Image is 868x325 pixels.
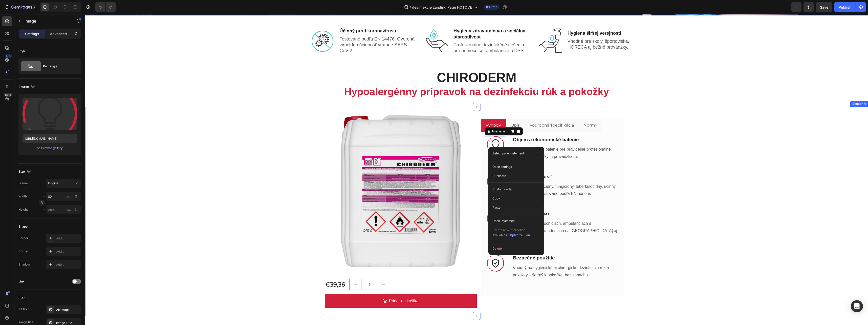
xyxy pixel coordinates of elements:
div: Open Intercom Messenger [851,300,863,312]
label: Frame [18,181,28,186]
div: Publish [839,5,851,10]
input: px% [46,205,81,214]
p: Paste [492,205,501,210]
img: preview-image [23,98,77,130]
span: Draft [489,5,497,9]
div: Optimize Plan [510,233,530,237]
input: px% [46,192,81,201]
a: CHIRODERM 5l - Chirurgická dezinfekcia rúk a pokožky pred invazívnymi zákrokmi [240,101,392,253]
button: Browse gallery [41,146,63,151]
p: Duplicate [492,174,506,178]
div: Shadow [18,262,30,267]
button: px [73,193,79,199]
p: Image [25,18,68,24]
img: Alt Image [402,196,419,213]
div: Add... [56,262,80,267]
div: Image title [18,320,33,324]
img: gempages_576415707223294538-2f1fbdac-3c30-4263-b817-624c20aa4bed.png [225,14,250,39]
p: Select parent element [492,151,524,156]
div: Size [18,168,32,175]
p: Create new interaction [492,228,530,233]
div: Alt text [18,307,29,311]
div: % [75,194,78,199]
div: Image [406,115,417,119]
input: quantity [276,265,293,276]
button: Original [46,179,81,188]
span: Save [820,5,828,9]
div: px [67,207,71,212]
h3: Overené v praxi [427,196,535,203]
p: Testované podľa EN 14476. Overená virucídna účinnosť vrátane SARS-CoV-2. [254,22,330,40]
h3: Objem a ekonomické balenie [427,122,535,129]
p: Hygiena zdravotníctvo a sociálna starostlivosť [368,14,444,26]
div: Link [18,279,25,284]
button: Delete [490,244,542,253]
button: Pridať do košíka [240,280,392,294]
img: Alt Image [402,240,419,257]
p: Vhodné pre školy, športoviská, HORECA aj bežné prevádzky. [482,24,558,36]
div: Style [18,49,26,53]
img: gempages_576415707223294538-156367fb-d2fa-4ba0-b0e8-3f1a5898847e.png [338,14,364,39]
span: Available in [492,233,509,237]
p: Podrobná špecifikácia [444,108,489,115]
div: Section 4 [766,87,782,92]
div: Alt Image [56,308,80,312]
p: Opis [425,108,435,115]
img: Alt Image [402,159,419,176]
div: Beta [4,93,12,97]
div: Rectangle [43,60,74,72]
div: px [67,194,71,199]
div: Browse gallery [41,146,63,150]
p: Účinný proti koronavírusu [254,14,330,20]
p: Normy [498,108,512,115]
label: Height [18,207,28,212]
p: Výhody [400,108,416,115]
span: CHIRODERM [352,56,431,71]
iframe: Design area [85,14,868,325]
p: Advanced [50,31,67,36]
button: Save [816,2,832,12]
p: Custom code [492,187,511,192]
div: Pridať do košíka [304,283,333,291]
img: Alt Image [402,122,419,139]
span: desinfekcie Landing Page HOTOVE [412,5,472,10]
div: €39,36 [240,265,260,276]
p: Virucídny, baktericídny, fungicídny, tuberkulocídny, účinný aj proti MRSA. Testované podľa EN nor... [428,169,535,184]
div: Undo/Redo [95,2,116,12]
button: % [66,207,72,213]
div: SEO [18,296,25,300]
p: 7 [33,4,35,10]
p: Open settings [492,165,512,169]
p: Settings [25,31,39,36]
span: Original [48,181,59,186]
div: % [75,207,78,212]
div: Add... [56,236,80,241]
p: Výhodné 5-litrové balenie pre pravidelné profesionálne používanie vo veľkých prevádzkach. [428,132,535,146]
button: px [73,207,79,213]
div: Shape [18,224,28,229]
strong: Bezpečné použitie [428,241,470,246]
button: Optimize Plan [510,233,530,238]
button: Publish [834,2,856,12]
p: Profesionálne dezinfekčné riešenia pre nemocnice, ambulancie a DSS. [368,28,444,40]
span: or [37,145,40,151]
div: Border [18,236,28,240]
p: Open layer tree [492,219,515,223]
p: Vhodný na hygienickú aj chirurgickú dezinfekciu rúk a pokožky – šetrný k pokožke, bez zápachu. [428,250,535,265]
div: 450 [5,54,12,58]
button: increment [293,265,305,276]
label: Width [18,194,27,199]
div: Add... [56,249,80,254]
div: Source [18,84,36,90]
button: % [66,193,72,199]
p: Používaný v nemocniciach, ambulanciách a zdravotníckych zariadeniach na [GEOGRAPHIC_DATA] aj v za... [428,206,535,228]
h3: Vysoká účinnosť [427,159,535,166]
span: Hypoalergénny prípravok na dezinfekciu rúk a pokožky [259,72,524,83]
button: 7 [2,2,38,12]
div: Corner [18,249,29,254]
span: / [410,5,411,10]
p: Hygiena širšej verejnosti [482,16,558,22]
p: Copy [492,196,500,201]
input: https://example.com/image.jpg [23,134,77,143]
button: decrement [265,265,276,276]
